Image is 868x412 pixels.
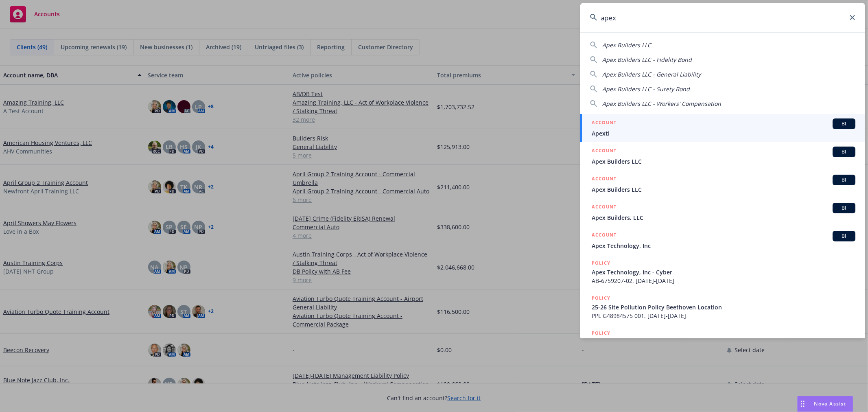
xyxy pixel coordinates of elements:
[580,3,865,32] input: Search...
[592,268,855,276] span: Apex Technology, Inc - Cyber
[592,303,855,311] span: 25-26 Site Pollution Policy Beethoven Location
[602,100,721,107] span: Apex Builders LLC - Workers' Compensation
[797,396,853,412] button: Nova Assist
[602,56,692,64] span: Apex Builders LLC - Fidelity Bond
[580,324,865,359] a: POLICYApex Technology, Inc - Excess Liability
[580,226,865,254] a: ACCOUNTBIApex Technology, Inc
[836,148,852,156] span: BI
[580,198,865,226] a: ACCOUNTBIApex Builders, LLC
[602,41,651,49] span: Apex Builders LLC
[592,129,855,138] span: Apexti
[836,176,852,184] span: BI
[592,157,855,166] span: Apex Builders LLC
[836,232,852,240] span: BI
[580,254,865,289] a: POLICYApex Technology, Inc - CyberAB-6759207-02, [DATE]-[DATE]
[580,170,865,198] a: ACCOUNTBIApex Builders LLC
[592,294,610,302] h5: POLICY
[592,241,855,250] span: Apex Technology, Inc
[592,311,855,320] span: PPL G48984575 001, [DATE]-[DATE]
[592,276,855,285] span: AB-6759207-02, [DATE]-[DATE]
[592,118,617,128] h5: ACCOUNT
[580,289,865,324] a: POLICY25-26 Site Pollution Policy Beethoven LocationPPL G48984575 001, [DATE]-[DATE]
[580,142,865,170] a: ACCOUNTBIApex Builders LLC
[592,259,610,267] h5: POLICY
[602,70,701,78] span: Apex Builders LLC - General Liability
[592,213,855,222] span: Apex Builders, LLC
[814,400,846,407] span: Nova Assist
[592,231,617,241] h5: ACCOUNT
[836,204,852,212] span: BI
[592,175,617,184] h5: ACCOUNT
[592,147,617,156] h5: ACCOUNT
[592,203,617,213] h5: ACCOUNT
[592,185,855,194] span: Apex Builders LLC
[592,329,610,337] h5: POLICY
[580,114,865,142] a: ACCOUNTBIApexti
[602,85,690,93] span: Apex Builders LLC - Surety Bond
[592,338,855,346] span: Apex Technology, Inc - Excess Liability
[798,396,808,412] div: Drag to move
[836,120,852,127] span: BI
